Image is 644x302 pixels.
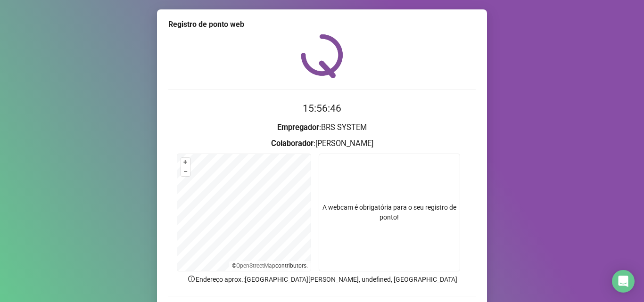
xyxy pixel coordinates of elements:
div: Open Intercom Messenger [612,270,635,293]
button: – [181,167,190,176]
h3: : BRS SYSTEM [168,122,476,134]
li: © contributors. [232,262,308,269]
img: QRPoint [301,34,343,78]
div: A webcam é obrigatória para o seu registro de ponto! [319,154,460,271]
button: + [181,158,190,167]
div: Registro de ponto web [168,19,476,30]
a: OpenStreetMap [236,262,275,269]
p: Endereço aprox. : [GEOGRAPHIC_DATA][PERSON_NAME], undefined, [GEOGRAPHIC_DATA] [168,274,476,285]
span: info-circle [187,275,196,283]
time: 15:56:46 [303,103,341,114]
h3: : [PERSON_NAME] [168,138,476,150]
strong: Empregador [277,123,319,132]
strong: Colaborador [271,139,314,148]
